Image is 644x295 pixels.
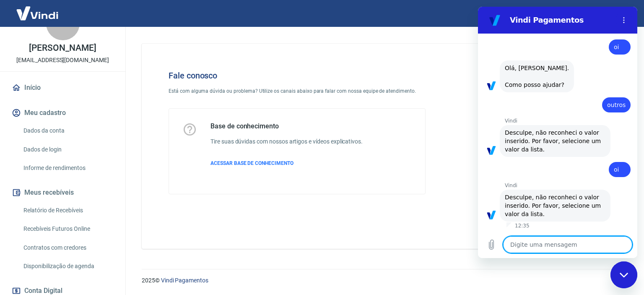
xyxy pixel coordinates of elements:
[20,159,115,177] a: Informe de rendimentos
[604,6,634,21] button: Sair
[20,239,115,256] a: Contratos com credores
[161,277,208,284] a: Vindi Pagamentos
[29,44,96,52] p: [PERSON_NAME]
[20,141,115,158] a: Dados de login
[10,0,65,26] img: Vindi
[210,160,293,166] span: ACESSAR BASE DE CONHECIMENTO
[610,261,637,288] iframe: Botão para abrir a janela de mensagens, conversa em andamento
[142,276,624,285] p: 2025 ©
[20,202,115,219] a: Relatório de Recebíveis
[169,87,426,95] p: Está com alguma dúvida ou problema? Utilize os canais abaixo para falar com nossa equipe de atend...
[169,70,426,81] h4: Fale conosco
[10,104,115,122] button: Meu cadastro
[10,78,115,97] a: Início
[210,137,363,146] h6: Tire suas dúvidas com nossos artigos e vídeos explicativos.
[210,122,363,131] h5: Base de conhecimento
[210,159,363,167] a: ACESSAR BASE DE CONHECIMENTO
[10,183,115,202] button: Meus recebíveis
[20,258,115,275] a: Disponibilização de agenda
[461,57,589,169] img: Fale conosco
[20,220,115,238] a: Recebíveis Futuros Online
[16,56,109,65] p: [EMAIL_ADDRESS][DOMAIN_NAME]
[20,122,115,139] a: Dados da conta
[478,7,637,258] iframe: Janela de mensagens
